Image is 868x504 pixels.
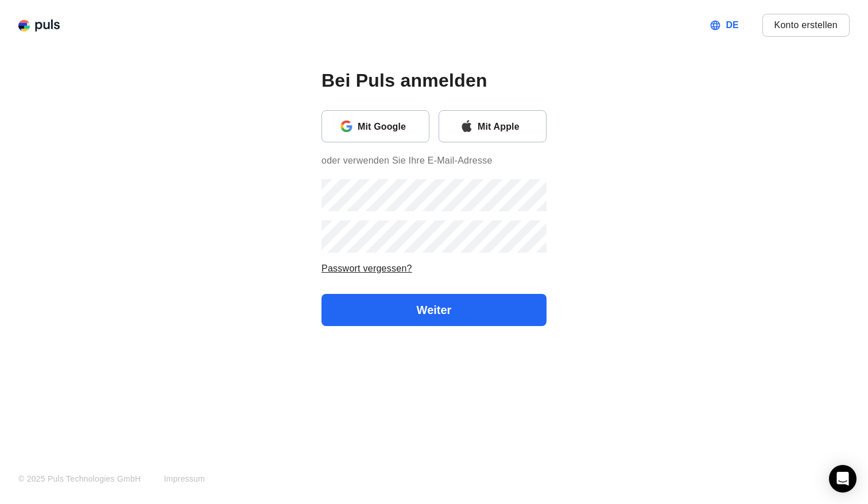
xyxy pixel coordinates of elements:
h1: Bei Puls anmelden [321,69,547,92]
img: Puls project [18,18,60,32]
div: Mit Apple [478,119,537,134]
button: Mit Google [321,110,429,142]
div: Mit Google [358,119,420,134]
button: Mit Apple [439,110,547,142]
div: Intercom-Nachrichtendienst öffnen [829,465,857,493]
a: Konto erstellen [762,14,850,37]
p: oder verwenden Sie Ihre E-Mail-Adresse [321,142,547,175]
a: Passwort vergessen? [321,263,412,273]
button: DE [700,14,751,37]
span: © 2025 Puls Technologies GmbH [18,474,141,483]
a: Impressum [164,474,204,483]
button: Weiter [321,294,547,326]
